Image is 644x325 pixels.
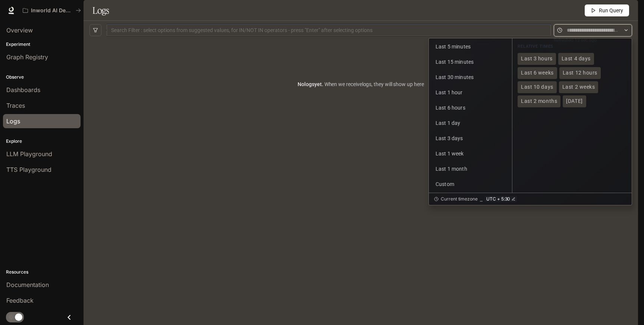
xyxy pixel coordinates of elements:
[558,53,594,65] button: Last 4 days
[31,7,73,14] p: Inworld AI Demos
[436,135,463,141] span: Last 3 days
[585,4,629,16] button: Run Query
[19,3,84,18] button: All workspaces
[563,70,597,76] span: Last 12 hours
[518,95,560,107] button: Last 2 months
[93,28,98,33] span: filter
[430,147,511,161] button: Last 1 week
[436,166,467,172] span: Last 1 month
[562,56,591,62] span: Last 4 days
[480,196,483,202] div: ⎯
[430,40,511,54] button: Last 5 minutes
[518,43,626,53] div: RELATIVE TIMES
[554,37,597,44] article: Refreshed 12 sec ago
[521,70,554,76] span: Last 6 weeks
[518,53,556,65] button: Last 3 hours
[430,116,511,130] button: Last 1 day
[436,105,465,111] span: Last 6 hours
[436,59,474,65] span: Last 15 minutes
[518,67,557,79] button: Last 6 weeks
[566,98,582,104] span: [DATE]
[430,86,511,100] button: Last 1 hour
[521,56,553,62] span: Last 3 hours
[485,196,517,202] button: UTC + 5:30
[559,67,601,79] button: Last 12 hours
[436,181,454,187] span: Custom
[599,6,623,15] span: Run Query
[563,95,586,107] button: [DATE]
[559,81,599,93] button: Last 2 weeks
[298,80,424,88] article: No logs yet.
[323,81,424,87] span: When we receive logs , they will show up here
[436,89,463,95] span: Last 1 hour
[430,55,511,69] button: Last 15 minutes
[436,120,460,126] span: Last 1 day
[430,132,511,145] button: Last 3 days
[89,24,101,36] button: filter
[518,81,557,93] button: Last 10 days
[486,196,510,202] span: UTC + 5:30
[430,177,511,191] button: Custom
[436,151,464,157] span: Last 1 week
[441,196,478,202] span: Current timezone
[430,162,511,176] button: Last 1 month
[562,84,595,90] span: Last 2 weeks
[521,84,553,90] span: Last 10 days
[92,3,109,18] h1: Logs
[521,98,557,104] span: Last 2 months
[430,101,511,115] button: Last 6 hours
[436,74,474,80] span: Last 30 minutes
[430,70,511,84] button: Last 30 minutes
[436,44,471,50] span: Last 5 minutes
